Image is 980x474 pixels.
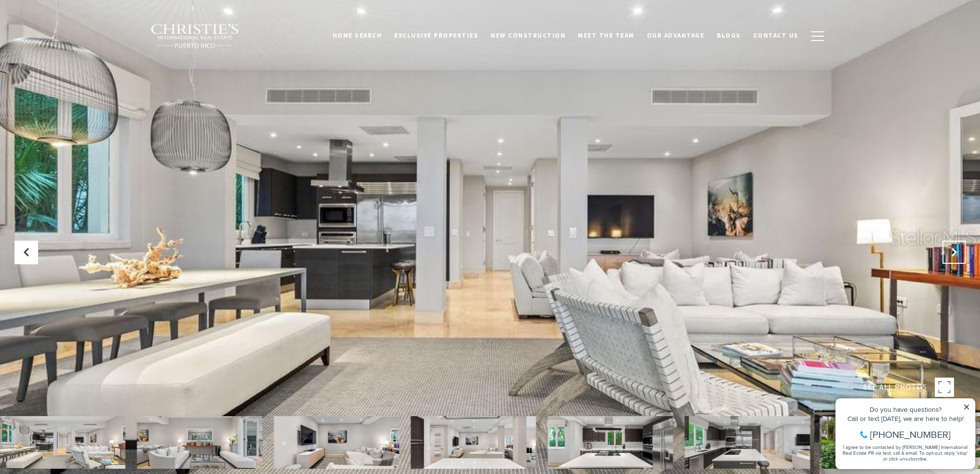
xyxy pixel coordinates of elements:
a: Meet the Team [572,27,641,45]
img: Christie's International Real Estate black text logo [150,24,240,49]
span: Exclusive Properties [394,31,478,40]
button: Previous Slide [14,241,38,264]
img: 7000 BAHIA BEACH BLVD Unit: TH-8 [411,416,536,469]
a: Home Search [326,27,389,45]
span: I agree to be contacted by [PERSON_NAME] International Real Estate PR via text, call & email. To ... [12,59,137,78]
div: Do you have questions? [10,22,139,28]
img: 7000 BAHIA BEACH BLVD Unit: TH-8 [821,416,947,469]
span: New Construction [491,31,565,40]
span: SEE ALL PHOTOS [863,381,927,393]
span: Blogs [717,31,741,40]
img: 7000 BAHIA BEACH BLVD Unit: TH-8 [137,416,262,469]
button: button [805,22,830,50]
img: 7000 BAHIA BEACH BLVD Unit: TH-8 [274,416,399,469]
button: Next Slide [942,241,966,264]
a: Blogs [711,27,747,45]
a: Our Advantage [641,27,711,45]
span: [PHONE_NUMBER] [40,45,120,55]
span: Contact Us [753,31,799,40]
img: 7000 BAHIA BEACH BLVD Unit: TH-8 [548,416,673,469]
a: Exclusive Properties [388,27,484,45]
a: New Construction [484,27,572,45]
span: Our Advantage [647,31,705,40]
div: Call or text [DATE], we are here to help! [10,31,139,38]
img: 7000 BAHIA BEACH BLVD Unit: TH-8 [685,416,810,469]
